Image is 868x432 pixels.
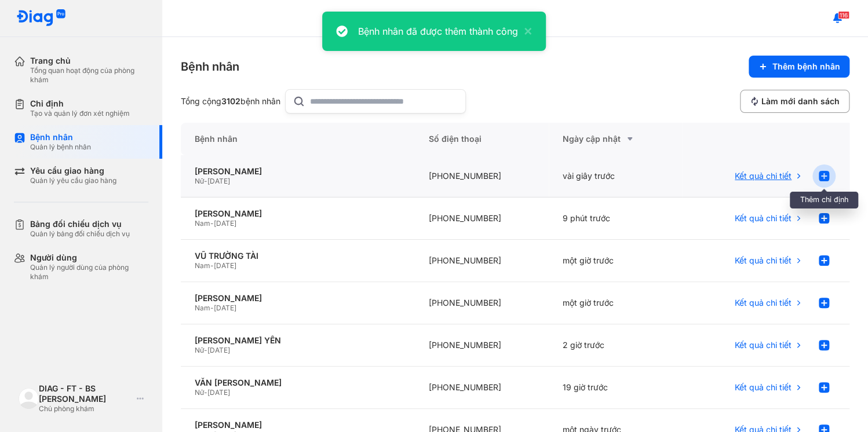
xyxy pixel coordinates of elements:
div: Quản lý bệnh nhân [30,142,91,152]
span: [DATE] [207,388,230,397]
img: logo [16,9,66,27]
span: Kết quả chi tiết [735,340,792,350]
div: [PERSON_NAME] YẾN [195,335,401,346]
span: Thêm bệnh nhân [772,61,840,72]
div: [PHONE_NUMBER] [415,367,549,409]
span: [DATE] [214,303,236,312]
span: - [204,388,207,397]
span: Kết quả chi tiết [735,255,792,266]
div: một giờ trước [549,240,683,282]
div: VĂN [PERSON_NAME] [195,378,401,388]
div: 19 giờ trước [549,367,683,409]
div: Quản lý bảng đối chiếu dịch vụ [30,229,130,239]
span: 116 [838,11,849,19]
div: Ngày cập nhật [563,132,669,146]
div: 9 phút trước [549,197,683,240]
span: - [210,219,214,228]
span: - [204,346,207,354]
span: [DATE] [207,177,230,185]
div: Người dùng [30,252,148,263]
div: Tổng cộng bệnh nhân [181,96,280,107]
div: vài giây trước [549,155,683,197]
div: [PHONE_NUMBER] [415,155,549,197]
div: [PHONE_NUMBER] [415,197,549,240]
div: Quản lý người dùng của phòng khám [30,263,148,281]
span: Kết quả chi tiết [735,213,792,224]
span: Kết quả chi tiết [735,171,792,181]
button: Làm mới danh sách [740,90,849,113]
div: Yêu cầu giao hàng [30,166,116,176]
div: DIAG - FT - BS [PERSON_NAME] [39,383,132,404]
img: logo [19,388,39,408]
div: [PERSON_NAME] [195,208,401,219]
div: Bệnh nhân [30,132,91,142]
div: Tạo và quản lý đơn xét nghiệm [30,109,130,118]
span: [DATE] [214,219,236,228]
span: Nữ [195,388,204,397]
div: Tổng quan hoạt động của phòng khám [30,66,148,85]
span: Nam [195,303,210,312]
span: Nữ [195,346,204,354]
div: Bệnh nhân [181,123,415,155]
div: Chỉ định [30,98,130,109]
div: một giờ trước [549,282,683,324]
div: [PHONE_NUMBER] [415,240,549,282]
span: - [210,303,214,312]
span: Nam [195,261,210,270]
span: Kết quả chi tiết [735,382,792,393]
span: Làm mới danh sách [761,96,840,107]
span: [DATE] [207,346,230,354]
span: 3102 [221,96,240,106]
div: Bảng đối chiếu dịch vụ [30,219,130,229]
div: [PERSON_NAME] [195,420,401,430]
div: [PHONE_NUMBER] [415,282,549,324]
div: Bệnh nhân đã được thêm thành công [358,24,518,38]
button: close [518,24,532,38]
button: Thêm bệnh nhân [749,56,849,78]
span: Nam [195,219,210,228]
div: Trang chủ [30,56,148,66]
div: Số điện thoại [415,123,549,155]
div: 2 giờ trước [549,324,683,367]
div: [PERSON_NAME] [195,166,401,177]
div: VŨ TRƯỜNG TÀI [195,251,401,261]
span: - [210,261,214,270]
div: Chủ phòng khám [39,404,132,413]
span: Nữ [195,177,204,185]
span: - [204,177,207,185]
div: Bệnh nhân [181,58,239,75]
div: [PERSON_NAME] [195,293,401,303]
span: Kết quả chi tiết [735,298,792,308]
div: Quản lý yêu cầu giao hàng [30,176,116,185]
div: [PHONE_NUMBER] [415,324,549,367]
span: [DATE] [214,261,236,270]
